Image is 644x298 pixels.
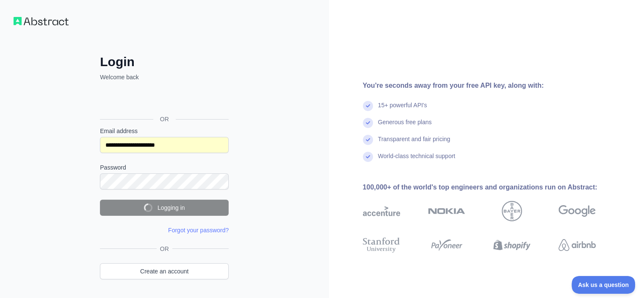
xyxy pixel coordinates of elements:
[100,127,229,135] label: Email address
[157,245,172,253] span: OR
[363,118,373,128] img: check mark
[100,163,229,172] label: Password
[363,152,373,162] img: check mark
[428,201,465,221] img: nokia
[502,201,522,221] img: bayer
[428,236,465,254] img: payoneer
[378,152,456,169] div: World-class technical support
[363,81,623,91] div: You're seconds away from your free API key, along with:
[493,236,531,254] img: shopify
[363,135,373,145] img: check mark
[378,135,451,152] div: Transparent and fair pricing
[96,91,231,109] iframe: Schaltfläche „Über Google anmelden“
[100,73,229,81] p: Welcome back
[572,276,636,294] iframe: Toggle Customer Support
[363,182,623,192] div: 100,000+ of the world's top engineers and organizations run on Abstract:
[153,115,176,123] span: OR
[363,201,400,221] img: accenture
[100,54,229,70] h2: Login
[14,17,69,25] img: Workflow
[363,101,373,111] img: check mark
[100,263,229,279] a: Create an account
[378,101,427,118] div: 15+ powerful API's
[378,118,432,135] div: Generous free plans
[558,236,596,254] img: airbnb
[100,200,229,216] button: Logging in
[558,201,596,221] img: google
[168,227,229,234] a: Forgot your password?
[363,236,400,254] img: stanford university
